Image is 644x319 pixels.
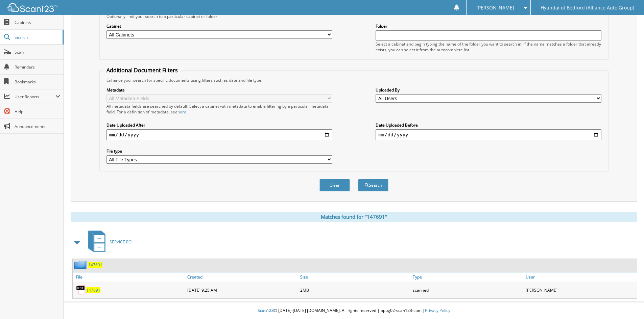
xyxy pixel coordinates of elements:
[541,6,634,10] span: Hyundai of Bedford (Alliance Auto Group)
[88,262,102,268] a: 147691
[376,23,601,29] label: Folder
[425,308,450,313] a: Privacy Policy
[71,212,637,222] div: Matches found for "147691"
[15,124,60,129] span: Announcements
[106,103,332,115] div: All metadata fields are searched by default. Select a cabinet with metadata to enable filtering b...
[376,129,601,140] input: end
[7,3,57,12] img: scan123-logo-white.svg
[15,64,60,70] span: Reminders
[476,6,514,10] span: [PERSON_NAME]
[106,122,332,128] label: Date Uploaded After
[15,94,55,100] span: User Reports
[524,272,637,282] a: User
[186,283,299,297] div: [DATE] 9:25 AM
[299,283,411,297] div: 2MB
[15,49,60,55] span: Scan
[15,79,60,85] span: Bookmarks
[73,272,186,282] a: File
[106,129,332,140] input: start
[76,285,86,295] img: PDF.png
[86,287,100,293] a: 147691
[74,261,88,269] img: folder2.png
[103,14,605,19] div: Optionally limit your search to a particular cabinet or folder
[106,87,332,93] label: Metadata
[15,20,60,25] span: Cabinets
[103,67,181,74] legend: Additional Document Filters
[358,179,388,191] button: Search
[15,109,60,114] span: Help
[411,283,524,297] div: scanned
[376,87,601,93] label: Uploaded By
[610,287,644,319] iframe: Chat Widget
[103,77,605,83] div: Enhance your search for specific documents using filters such as date and file type.
[177,109,186,115] a: here
[106,148,332,154] label: File type
[376,122,601,128] label: Date Uploaded Before
[106,23,332,29] label: Cabinet
[319,179,350,191] button: Clear
[110,239,132,245] span: SERVICE RO
[186,272,299,282] a: Created
[411,272,524,282] a: Type
[299,272,411,282] a: Size
[258,308,274,313] span: Scan123
[376,41,601,53] div: Select a cabinet and begin typing the name of the folder you want to search in. If the name match...
[524,283,637,297] div: [PERSON_NAME]
[64,302,644,319] div: © [DATE]-[DATE] [DOMAIN_NAME]. All rights reserved | appg02-scan123-com |
[84,229,132,255] a: SERVICE RO
[15,34,59,40] span: Search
